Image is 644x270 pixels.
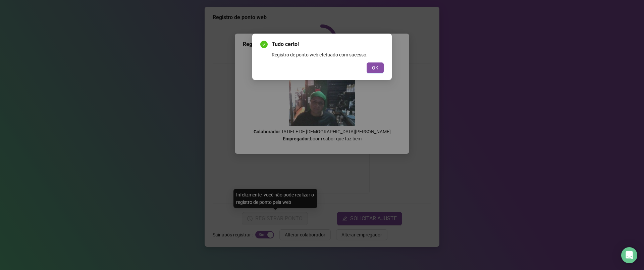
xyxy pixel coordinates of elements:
div: Open Intercom Messenger [621,247,637,263]
button: OK [367,62,384,73]
span: OK [372,64,378,72]
span: check-circle [260,41,268,48]
div: Registro de ponto web efetuado com sucesso. [272,51,384,58]
span: Tudo certo! [272,40,384,48]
